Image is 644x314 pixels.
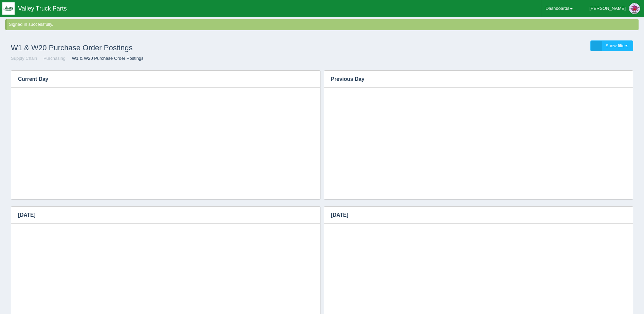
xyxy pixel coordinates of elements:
span: Show filters [606,43,628,48]
img: Profile Picture [629,3,640,14]
span: Valley Truck Parts [18,5,67,12]
h3: Previous Day [324,71,623,88]
h3: [DATE] [324,207,623,224]
div: [PERSON_NAME] [589,2,626,15]
a: Supply Chain [11,56,37,61]
h3: [DATE] [11,207,310,224]
li: W1 & W20 Purchase Order Postings [67,55,144,62]
div: Signed in successfully. [9,21,637,28]
img: q1blfpkbivjhsugxdrfq.png [2,2,15,15]
a: Show filters [590,40,633,52]
h1: W1 & W20 Purchase Order Postings [11,40,322,55]
a: Purchasing [43,56,66,61]
h3: Current Day [11,71,310,88]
